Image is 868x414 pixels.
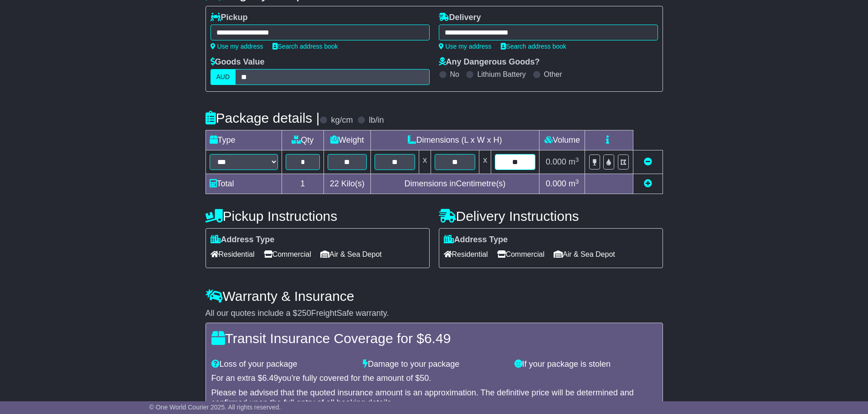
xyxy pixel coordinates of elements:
td: Dimensions in Centimetre(s) [370,174,539,194]
td: 1 [282,174,324,194]
sup: 3 [575,178,579,185]
span: m [569,179,579,188]
span: 6.49 [262,374,278,383]
label: No [450,70,459,79]
h4: Pickup Instructions [205,209,430,224]
td: Total [205,174,282,194]
span: Commercial [264,247,311,261]
td: Volume [539,130,585,150]
span: Residential [444,247,488,261]
h4: Warranty & Insurance [205,289,663,304]
td: Qty [282,130,324,150]
label: AUD [211,69,236,85]
span: © One World Courier 2025. All rights reserved. [149,404,281,411]
label: Goods Value [211,57,265,67]
span: 6.49 [424,331,451,346]
h4: Transit Insurance Coverage for $ [211,331,657,346]
div: All our quotes include a $ FreightSafe warranty. [205,309,663,319]
a: Search address book [272,43,338,50]
div: Loss of your package [207,359,359,369]
td: Dimensions (L x W x H) [370,130,539,150]
td: Kilo(s) [324,174,371,194]
a: Add new item [644,179,652,188]
span: 250 [298,309,311,318]
a: Search address book [501,43,566,50]
label: Delivery [439,13,481,23]
label: kg/cm [331,115,353,125]
label: Lithium Battery [477,70,526,79]
span: Air & Sea Depot [554,247,615,261]
span: 22 [330,179,339,188]
h4: Delivery Instructions [439,209,663,224]
span: Residential [211,247,255,261]
td: x [419,150,431,174]
a: Use my address [439,43,492,50]
span: Commercial [497,247,544,261]
label: lb/in [369,115,384,125]
td: x [479,150,491,174]
div: If your package is stolen [510,359,662,369]
span: 0.000 [546,179,566,188]
span: 50 [420,374,429,383]
label: Other [544,70,562,79]
div: Please be advised that the quoted insurance amount is an approximation. The definitive price will... [211,388,657,408]
span: m [569,157,579,166]
label: Any Dangerous Goods? [439,57,540,67]
label: Address Type [211,235,275,245]
span: Air & Sea Depot [320,247,382,261]
div: For an extra $ you're fully covered for the amount of $ . [211,374,657,384]
a: Use my address [211,43,263,50]
sup: 3 [575,156,579,163]
label: Pickup [211,13,248,23]
label: Address Type [444,235,508,245]
a: Remove this item [644,157,652,166]
h4: Package details | [205,110,320,125]
td: Weight [324,130,371,150]
span: 0.000 [546,157,566,166]
div: Damage to your package [358,359,510,369]
td: Type [205,130,282,150]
